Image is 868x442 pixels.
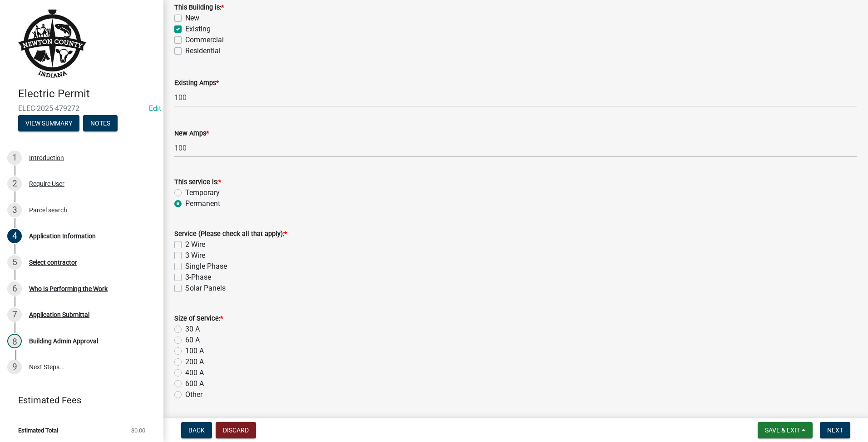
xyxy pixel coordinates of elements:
[29,181,64,187] div: Require User
[185,283,226,294] label: Solar Panels
[29,286,108,292] div: Who Is Performing the Work
[185,13,199,24] label: New
[29,233,96,239] div: Application Information
[185,250,205,261] label: 3 Wire
[7,334,22,348] div: 8
[18,87,156,100] h4: Electric Permit
[174,179,221,186] label: This service is:
[29,155,64,161] div: Introduction
[174,131,209,137] label: New Amps
[827,427,843,434] span: Next
[7,391,149,409] a: Estimated Fees
[7,151,22,165] div: 1
[765,427,800,434] span: Save & Exit
[7,203,22,217] div: 3
[185,357,204,367] label: 200 A
[7,255,22,270] div: 5
[149,104,161,113] a: Edit
[185,24,211,35] label: Existing
[181,422,212,438] button: Back
[185,389,202,400] label: Other
[131,427,145,433] span: $0.00
[185,272,211,283] label: 3-Phase
[216,422,256,438] button: Discard
[7,229,22,243] div: 4
[7,307,22,322] div: 7
[174,5,224,11] label: This Building is:
[29,207,67,213] div: Parcel search
[174,231,287,237] label: Service (Please check all that apply):
[7,360,22,374] div: 9
[185,378,204,389] label: 600 A
[18,120,79,127] wm-modal-confirm: Summary
[18,10,86,78] img: Newton County, Indiana
[185,187,220,198] label: Temporary
[185,367,204,378] label: 400 A
[188,427,205,434] span: Back
[758,422,813,438] button: Save & Exit
[185,324,200,335] label: 30 A
[29,338,98,344] div: Building Admin Approval
[7,281,22,296] div: 6
[83,115,118,131] button: Notes
[820,422,850,438] button: Next
[7,176,22,191] div: 2
[18,427,58,433] span: Estimated Total
[83,120,118,127] wm-modal-confirm: Notes
[18,104,145,113] span: ELEC-2025-479272
[185,239,205,250] label: 2 Wire
[185,346,204,357] label: 100 A
[185,198,220,209] label: Permanent
[174,80,219,86] label: Existing Amps
[185,35,224,45] label: Commercial
[174,316,223,322] label: Size of Service:
[185,261,227,272] label: Single Phase
[29,311,89,318] div: Application Submittal
[149,104,161,113] wm-modal-confirm: Edit Application Number
[185,45,221,56] label: Residential
[29,259,77,266] div: Select contractor
[18,115,79,131] button: View Summary
[185,335,200,346] label: 60 A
